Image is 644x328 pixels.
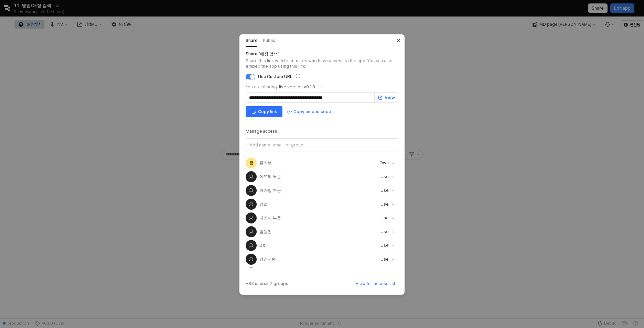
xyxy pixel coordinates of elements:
button: Share [246,34,257,47]
div: 디즈니 부문 [259,215,281,221]
div: use [380,227,389,237]
div: use [380,268,389,278]
div: live version v0.1.0 ... [279,84,319,90]
button: Version select dropdown trigger [278,83,325,91]
h5: + 83 users in 7 groups [246,281,288,286]
div: use [380,240,389,251]
div: 클 [249,160,254,166]
p: View full access list [356,281,395,286]
div: 클리브 [259,160,272,166]
button: Public [263,35,275,46]
div: own [379,158,389,168]
div: Manage access [246,129,398,134]
div: Use Custom URL [258,74,292,79]
div: use [380,199,389,209]
p: Share “매장 검색” [246,51,398,57]
div: use [380,213,389,223]
div: use [380,254,389,264]
button: Copy embed code [287,106,331,117]
div: 임원진 [259,229,272,234]
div: 경영지원 [259,256,276,262]
div: DX [259,243,265,248]
div: 아가방 부문 [259,188,281,193]
div: View [385,95,395,100]
div: Add name, email, or group... [250,142,391,149]
button: Close [395,34,405,44]
div: 에뜨와 부문 [259,174,281,179]
p: Share this link with teammates who have access to the app. You can also embed the app using this ... [246,58,398,69]
div: You are sharing [246,84,277,90]
div: use [380,185,389,196]
button: Copy link [246,106,282,117]
button: View [376,94,397,102]
div: 영업 [259,201,268,207]
div: use [380,172,389,182]
button: View full access list [353,280,398,288]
